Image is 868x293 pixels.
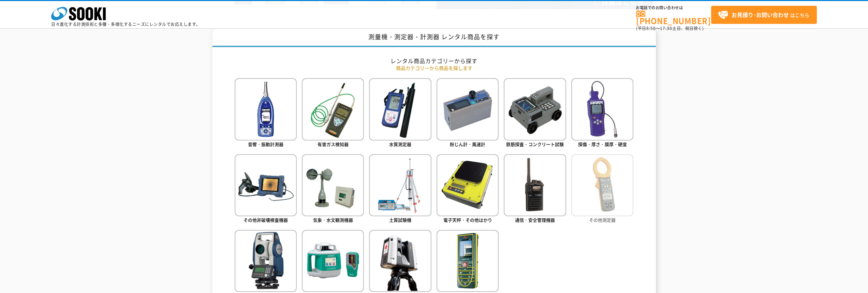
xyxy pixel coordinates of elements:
img: 3Dスキャナー [369,230,431,292]
img: 鉄筋探査・コンクリート試験 [504,78,566,140]
img: 測量機 [235,230,297,292]
span: はこちら [718,10,809,20]
img: 通信・安全管理機器 [504,154,566,216]
img: レーザー測量機・墨出器 [302,230,364,292]
span: 通信・安全管理機器 [515,217,555,223]
span: 17:30 [660,25,672,31]
span: 気象・水文観測機器 [313,217,353,223]
img: 気象・水文観測機器 [302,154,364,216]
h2: レンタル商品カテゴリーから探す [235,57,634,64]
span: 鉄筋探査・コンクリート試験 [506,141,564,147]
a: [PHONE_NUMBER] [636,11,711,25]
span: 音響・振動計測器 [248,141,283,147]
img: 粉じん計・風速計 [437,78,499,140]
a: その他測定器 [571,154,633,225]
a: 探傷・厚さ・膜厚・硬度 [571,78,633,149]
a: その他非破壊検査機器 [235,154,297,225]
img: 有害ガス検知器 [302,78,364,140]
span: 土質試験機 [389,217,411,223]
strong: お見積り･お問い合わせ [732,11,789,19]
span: その他非破壊検査機器 [244,217,288,223]
span: 有害ガス検知器 [318,141,349,147]
img: その他測定器 [571,154,633,216]
a: 有害ガス検知器 [302,78,364,149]
span: その他測定器 [589,217,616,223]
img: 探傷・厚さ・膜厚・硬度 [571,78,633,140]
a: 通信・安全管理機器 [504,154,566,225]
span: (平日 ～ 土日、祝日除く) [636,25,704,31]
a: お見積り･お問い合わせはこちら [711,6,817,24]
span: 水質測定器 [389,141,411,147]
a: 気象・水文観測機器 [302,154,364,225]
p: 日々進化する計測技術と多種・多様化するニーズにレンタルでお応えします。 [51,22,201,26]
a: 粉じん計・風速計 [437,78,499,149]
img: その他測量機器 [437,230,499,292]
span: 8:50 [646,25,656,31]
span: 粉じん計・風速計 [450,141,485,147]
img: 水質測定器 [369,78,431,140]
a: 水質測定器 [369,78,431,149]
span: お電話でのお問い合わせは [636,6,711,10]
a: 電子天秤・その他はかり [437,154,499,225]
span: 探傷・厚さ・膜厚・硬度 [578,141,627,147]
span: 電子天秤・その他はかり [443,217,492,223]
img: 音響・振動計測器 [235,78,297,140]
img: 電子天秤・その他はかり [437,154,499,216]
img: 土質試験機 [369,154,431,216]
h1: 測量機・測定器・計測器 レンタル商品を探す [212,28,656,47]
img: その他非破壊検査機器 [235,154,297,216]
a: 音響・振動計測器 [235,78,297,149]
p: 商品カテゴリーから商品を探します [235,64,634,72]
a: 土質試験機 [369,154,431,225]
a: 鉄筋探査・コンクリート試験 [504,78,566,149]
